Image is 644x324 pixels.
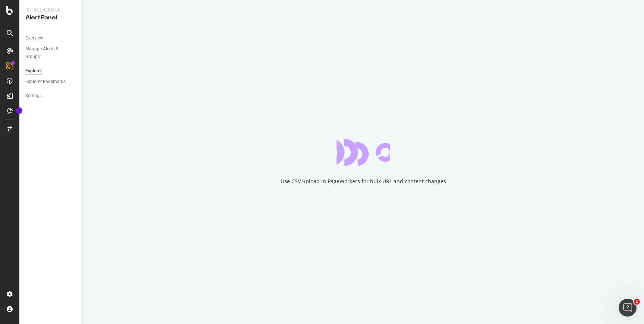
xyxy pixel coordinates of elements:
span: 1 [634,299,640,305]
a: Explorer Bookmarks [25,78,77,86]
div: Settings [25,92,42,100]
a: Overview [25,34,77,42]
div: AlertPanel [25,13,76,22]
div: Explorer [25,67,42,75]
div: Intelligence [25,6,76,13]
div: Manage Alerts & Groups [25,45,70,61]
div: Explorer Bookmarks [25,78,66,86]
a: Explorer [25,67,77,75]
a: Manage Alerts & Groups [25,45,77,61]
div: Tooltip anchor [16,107,22,114]
a: Settings [25,92,77,100]
div: Overview [25,34,43,42]
iframe: Intercom live chat [619,299,637,317]
div: Use CSV upload in PageWorkers for bulk URL and content changes [281,178,446,185]
div: animation [337,139,390,166]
